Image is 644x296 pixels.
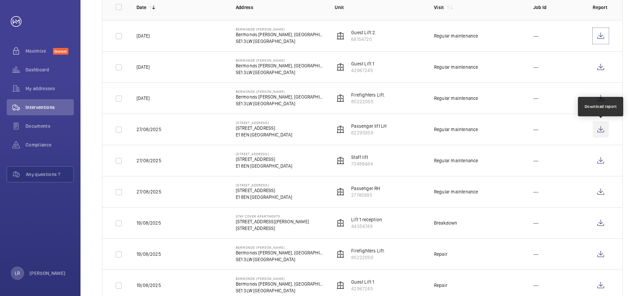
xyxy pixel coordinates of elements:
[351,154,373,161] p: Staff lift
[336,125,344,133] img: elevator.svg
[236,4,324,11] p: Address
[25,66,74,73] span: Dashboard
[336,94,344,102] img: elevator.svg
[236,214,309,218] p: Stay Cover apartments
[30,270,66,277] p: [PERSON_NAME]
[533,251,539,257] p: ---
[351,129,386,136] p: 62293959
[137,126,161,133] p: 27/08/2025
[25,141,74,148] span: Compliance
[236,277,324,281] p: Bermonds [PERSON_NAME]
[434,251,447,257] div: Repair
[336,281,344,289] img: elevator.svg
[236,245,324,249] p: Bermonds [PERSON_NAME]
[533,33,539,39] p: ---
[533,126,539,133] p: ---
[434,282,447,289] div: Repair
[137,4,146,11] p: Date
[236,58,324,62] p: Bermonds [PERSON_NAME]
[336,157,344,165] img: elevator.svg
[236,90,324,94] p: Bermonds [PERSON_NAME]
[236,281,324,287] p: Bermonds [PERSON_NAME], [GEOGRAPHIC_DATA]
[351,185,380,192] p: Passenger RH
[351,192,380,198] p: 27745995
[336,219,344,227] img: elevator.svg
[434,64,478,70] div: Regular maintenance
[434,4,444,11] p: Visit
[137,157,161,164] p: 27/08/2025
[351,29,376,36] p: Guest Lift 2.
[351,98,385,105] p: 85222050
[533,220,539,226] p: ---
[351,247,385,254] p: Firefighters Lift.
[351,123,386,129] p: Passenger lift LH
[15,270,20,277] p: LR
[236,100,324,107] p: SE1 3LW [GEOGRAPHIC_DATA]
[351,60,374,67] p: Guest Lift 1
[25,123,74,129] span: Documents
[533,157,539,164] p: ---
[137,188,161,195] p: 27/08/2025
[236,152,292,156] p: [STREET_ADDRESS]
[434,188,478,195] div: Regular maintenance
[533,4,582,11] p: Job Id
[137,95,150,102] p: [DATE]
[434,220,458,226] div: Breakdown
[236,163,292,169] p: E1 8EN [GEOGRAPHIC_DATA]
[236,187,292,194] p: [STREET_ADDRESS]
[434,126,478,133] div: Regular maintenance
[137,251,161,257] p: 19/08/2025
[25,48,53,54] span: Maximize
[533,64,539,70] p: ---
[26,171,73,178] span: Any questions ?
[336,63,344,71] img: elevator.svg
[236,131,292,138] p: E1 8EN [GEOGRAPHIC_DATA]
[434,95,478,102] div: Regular maintenance
[236,94,324,100] p: Bermonds [PERSON_NAME], [GEOGRAPHIC_DATA]
[53,48,68,55] span: Discover
[336,32,344,40] img: elevator.svg
[236,218,309,225] p: [STREET_ADDRESS][PERSON_NAME]
[236,62,324,69] p: Bermonds [PERSON_NAME], [GEOGRAPHIC_DATA]
[236,38,324,45] p: SE1 3LW [GEOGRAPHIC_DATA]
[351,216,382,223] p: Lift 1 reception
[336,188,344,196] img: elevator.svg
[351,92,385,98] p: Firefighters Lift.
[351,67,374,74] p: 42967245
[236,249,324,256] p: Bermonds [PERSON_NAME], [GEOGRAPHIC_DATA]
[351,161,373,167] p: 73499484
[533,95,539,102] p: ---
[236,183,292,187] p: [STREET_ADDRESS]
[434,33,478,39] div: Regular maintenance
[236,125,292,131] p: [STREET_ADDRESS]
[137,64,150,70] p: [DATE]
[25,104,74,111] span: Interventions
[351,254,385,261] p: 85222050
[25,85,74,92] span: My addresses
[137,282,161,289] p: 19/08/2025
[585,104,617,110] div: Download report
[236,256,324,263] p: SE1 3LW [GEOGRAPHIC_DATA]
[335,4,423,11] p: Unit
[236,156,292,163] p: [STREET_ADDRESS]
[137,33,150,39] p: [DATE]
[351,285,374,292] p: 42967245
[236,31,324,38] p: Bermonds [PERSON_NAME], [GEOGRAPHIC_DATA]
[434,157,478,164] div: Regular maintenance
[137,220,161,226] p: 19/08/2025
[236,194,292,200] p: E1 8EN [GEOGRAPHIC_DATA]
[533,188,539,195] p: ---
[593,4,609,11] p: Report
[236,225,309,232] p: [STREET_ADDRESS]
[351,279,374,285] p: Guest Lift 1
[351,223,382,230] p: 44354749
[236,27,324,31] p: Bermonds [PERSON_NAME]
[236,121,292,125] p: [STREET_ADDRESS]
[336,250,344,258] img: elevator.svg
[533,282,539,289] p: ---
[236,69,324,76] p: SE1 3LW [GEOGRAPHIC_DATA]
[351,36,376,43] p: 68154720
[236,287,324,294] p: SE1 3LW [GEOGRAPHIC_DATA]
